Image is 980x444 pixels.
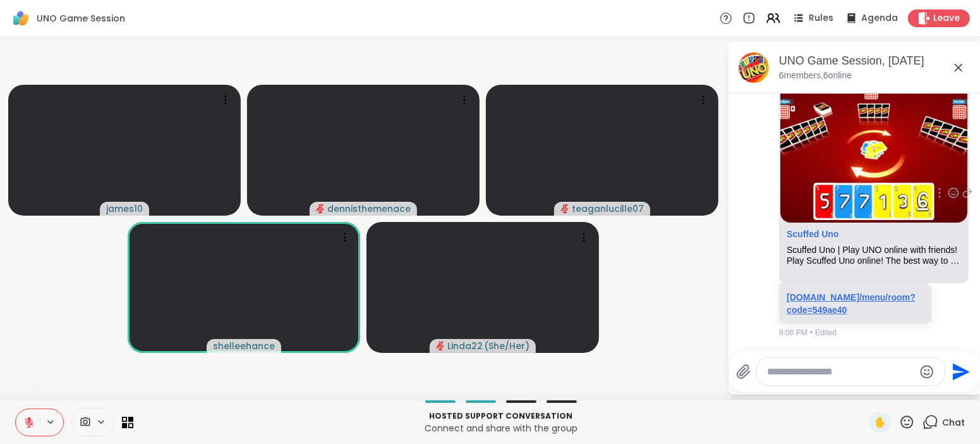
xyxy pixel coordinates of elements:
img: ShareWell Logomark [10,8,32,29]
p: Hosted support conversation [141,410,861,422]
span: Leave [933,12,960,25]
span: ✋ [874,415,886,430]
span: Agenda [861,12,898,25]
p: Connect and share with the group [141,422,861,435]
p: 6 members, 6 online [779,70,852,82]
div: Play Scuffed Uno online! The best way to play UNO online with friends for free! Join up to 12 fri... [787,256,961,266]
span: audio-muted [560,204,569,213]
span: • [810,327,813,338]
div: Scuffed Uno | Play UNO online with friends! [787,245,961,256]
span: 9:06 PM [779,327,808,338]
a: Attachment [787,229,838,239]
span: dennisthemenace [327,202,411,215]
span: audio-muted [436,342,445,350]
span: UNO Game Session [37,12,125,25]
textarea: Type your message [767,366,914,378]
span: Linda22 [447,340,483,352]
button: Send [945,357,974,386]
span: ( She/Her ) [484,340,529,352]
span: shelleehance [213,340,275,352]
span: james10 [106,202,143,215]
span: teaganlucille07 [572,202,644,215]
img: UNO Game Session, Oct 07 [739,52,769,83]
button: Emoji picker [919,364,935,379]
img: Scuffed Uno | Play UNO online with friends! [780,65,967,223]
span: Edited [815,327,837,338]
a: [DOMAIN_NAME]/menu/room?code=549ae40 [787,292,916,315]
div: UNO Game Session, [DATE] [779,53,971,69]
span: Rules [809,12,833,25]
span: audio-muted [316,204,325,213]
span: Chat [942,416,965,429]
